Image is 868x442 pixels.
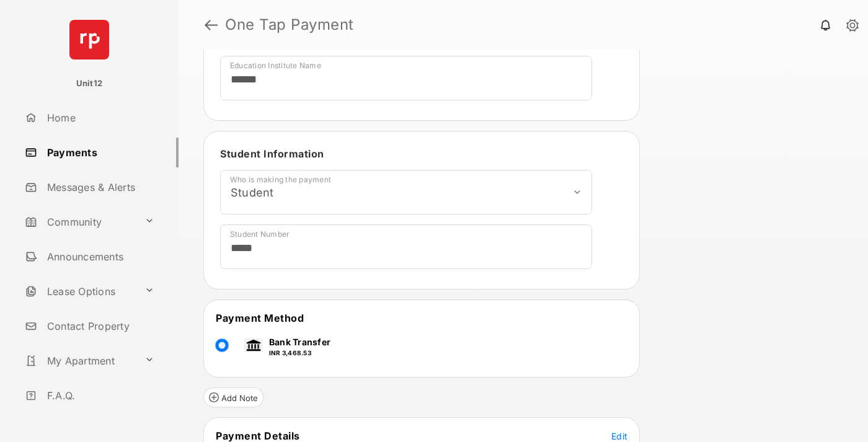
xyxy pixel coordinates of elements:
[225,17,354,32] strong: One Tap Payment
[269,348,330,358] p: INR 3,468.53
[20,346,139,376] a: My Apartment
[20,242,179,272] a: Announcements
[611,430,627,442] button: Edit
[216,312,304,324] span: Payment Method
[20,103,179,133] a: Home
[20,207,139,237] a: Community
[220,148,324,160] span: Student Information
[20,381,179,410] a: F.A.Q.
[269,335,330,348] p: Bank Transfer
[76,77,103,90] p: Unit12
[611,431,627,441] span: Edit
[69,20,109,60] img: svg+xml;base64,PHN2ZyB4bWxucz0iaHR0cDovL3d3dy53My5vcmcvMjAwMC9zdmciIHdpZHRoPSI2NCIgaGVpZ2h0PSI2NC...
[244,338,263,352] img: bank.png
[20,172,179,202] a: Messages & Alerts
[216,430,300,442] span: Payment Details
[20,311,179,341] a: Contact Property
[203,387,263,407] button: Add Note
[20,276,139,306] a: Lease Options
[20,138,179,167] a: Payments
